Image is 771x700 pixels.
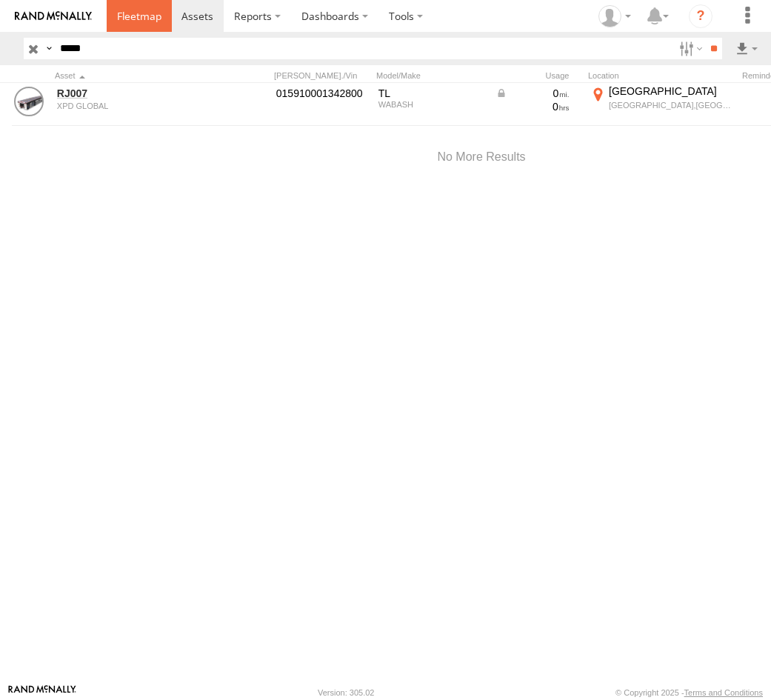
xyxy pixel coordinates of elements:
div: Josue Jimenez [593,5,636,27]
div: 015910001342800 [276,87,368,100]
a: Visit our Website [8,685,76,700]
a: View Asset Details [14,87,44,116]
a: Terms and Conditions [684,688,763,697]
label: Export results as... [734,38,759,59]
div: [GEOGRAPHIC_DATA] [609,84,734,98]
div: Version: 305.02 [318,688,374,697]
label: Search Filter Options [673,38,705,59]
div: undefined [57,101,201,110]
div: Location [588,70,736,81]
a: RJ007 [57,87,201,100]
label: Search Query [43,38,55,59]
div: [PERSON_NAME]./Vin [274,70,370,81]
label: Click to View Current Location [588,84,736,124]
div: 0 [495,100,570,113]
div: Data from Vehicle CANbus [495,87,570,100]
div: Usage [493,70,582,81]
div: [GEOGRAPHIC_DATA],[GEOGRAPHIC_DATA] [609,100,734,110]
div: TL [378,87,485,100]
div: WABASH [378,100,485,109]
div: © Copyright 2025 - [615,688,763,697]
img: rand-logo.svg [15,11,92,21]
div: Click to Sort [55,70,203,81]
i: ? [689,4,712,28]
div: Model/Make [376,70,487,81]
